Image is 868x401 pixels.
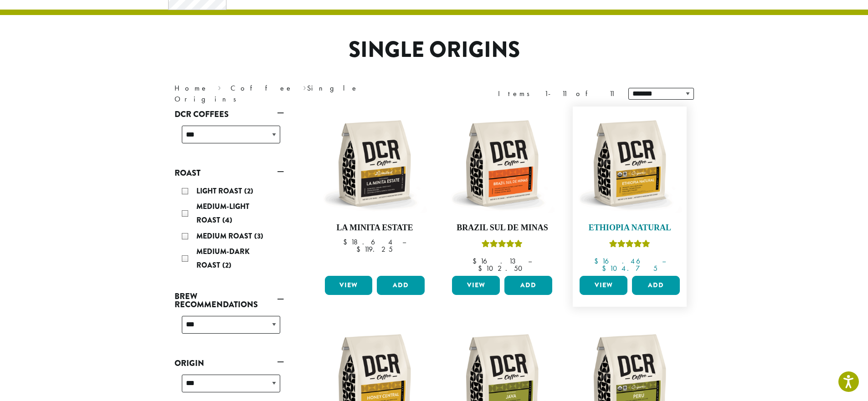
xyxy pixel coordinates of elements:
[473,256,480,266] span: $
[231,83,293,93] a: Coffee
[222,215,232,225] span: (4)
[175,83,208,93] a: Home
[377,276,425,295] button: Add
[577,223,682,233] h4: Ethiopia Natural
[450,223,555,233] h4: Brazil Sul De Minas
[222,260,231,270] span: (2)
[482,239,523,252] div: Rated 5.00 out of 5
[175,312,284,345] div: Brew Recommendations
[478,264,486,273] span: $
[602,264,657,273] bdi: 104.75
[473,256,519,266] bdi: 16.13
[402,237,406,247] span: –
[168,37,701,63] h1: Single Origins
[594,256,653,266] bdi: 16.46
[343,237,394,247] bdi: 18.64
[175,122,284,154] div: DCR Coffees
[478,264,527,273] bdi: 102.50
[196,201,249,225] span: Medium-Light Roast
[175,355,284,371] a: Origin
[632,276,680,295] button: Add
[609,239,650,252] div: Rated 5.00 out of 5
[175,165,284,181] a: Roast
[175,107,284,122] a: DCR Coffees
[577,111,682,272] a: Ethiopia NaturalRated 5.00 out of 5
[594,256,602,266] span: $
[322,111,427,216] img: DCR-12oz-La-Minita-Estate-Stock-scaled.png
[254,231,263,241] span: (3)
[196,231,254,241] span: Medium Roast
[356,244,393,254] bdi: 119.25
[343,237,351,247] span: $
[323,111,427,272] a: La Minita Estate
[323,223,427,233] h4: La Minita Estate
[325,276,373,295] a: View
[218,80,221,94] span: ›
[196,186,244,196] span: Light Roast
[450,111,555,216] img: DCR-12oz-Brazil-Sul-De-Minas-Stock-scaled.png
[175,289,284,312] a: Brew Recommendations
[303,80,306,94] span: ›
[528,256,532,266] span: –
[662,256,666,266] span: –
[244,186,253,196] span: (2)
[577,111,682,216] img: DCR-12oz-FTO-Ethiopia-Natural-Stock-scaled.png
[452,276,500,295] a: View
[602,264,610,273] span: $
[175,83,421,105] nav: Breadcrumb
[196,246,250,270] span: Medium-Dark Roast
[504,276,552,295] button: Add
[498,88,615,99] div: Items 1-11 of 11
[450,111,555,272] a: Brazil Sul De MinasRated 5.00 out of 5
[175,181,284,277] div: Roast
[580,276,627,295] a: View
[356,244,364,254] span: $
